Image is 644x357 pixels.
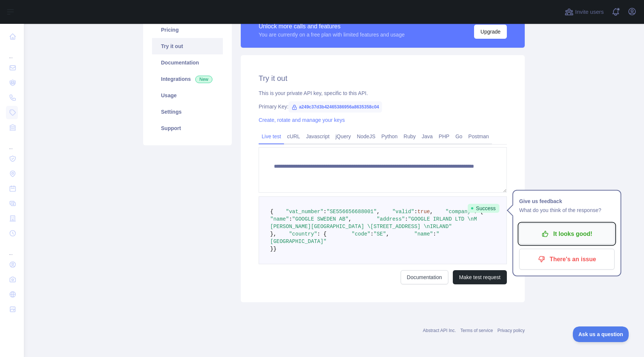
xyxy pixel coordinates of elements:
[351,231,370,237] span: "code"
[326,209,376,215] span: "SE556656688001"
[373,231,386,237] span: "SE"
[152,104,223,120] a: Settings
[575,8,604,16] span: Invite users
[452,130,465,142] a: Go
[332,130,354,142] a: jQuery
[259,73,507,83] h2: Try it out
[152,120,223,136] a: Support
[317,231,326,237] span: : {
[430,209,433,215] span: ,
[414,231,433,237] span: "name"
[288,101,382,113] span: a249c37d3b42465386956a8635358c04
[6,45,18,60] div: ...
[6,241,18,256] div: ...
[259,22,405,31] div: Unlock more calls and features
[286,209,323,215] span: "vat_number"
[152,22,223,38] a: Pricing
[433,231,436,237] span: :
[498,328,525,333] a: Privacy policy
[386,231,389,237] span: ,
[6,136,18,151] div: ...
[423,328,456,333] a: Abstract API Inc.
[392,209,414,215] span: "valid"
[195,76,212,83] span: New
[401,270,448,284] a: Documentation
[259,130,284,142] a: Live test
[289,216,292,222] span: :
[259,117,345,123] a: Create, rotate and manage your keys
[401,130,419,142] a: Ruby
[419,130,436,142] a: Java
[563,6,605,18] button: Invite users
[573,326,629,342] iframe: Toggle Customer Support
[292,216,348,222] span: "GOOGLE SWEDEN AB"
[323,209,326,215] span: :
[259,89,507,97] div: This is your private API key, specific to this API.
[370,231,373,237] span: :
[284,130,303,142] a: cURL
[453,270,507,284] button: Make test request
[270,216,289,222] span: "name"
[259,31,405,38] div: You are currently on a free plan with limited features and usage
[465,130,492,142] a: Postman
[270,209,273,215] span: {
[270,246,273,252] span: }
[446,209,474,215] span: "company"
[152,71,223,87] a: Integrations New
[303,130,332,142] a: Javascript
[354,130,378,142] a: NodeJS
[152,38,223,54] a: Try it out
[270,231,277,237] span: },
[378,130,401,142] a: Python
[273,246,276,252] span: }
[377,209,380,215] span: ,
[259,103,507,110] div: Primary Key:
[152,54,223,71] a: Documentation
[468,204,499,213] span: Success
[348,216,351,222] span: ,
[414,209,417,215] span: :
[519,197,615,206] h1: Give us feedback
[377,216,405,222] span: "address"
[405,216,408,222] span: :
[152,87,223,104] a: Usage
[436,130,452,142] a: PHP
[289,231,317,237] span: "country"
[417,209,430,215] span: true
[474,25,507,39] button: Upgrade
[519,206,615,215] p: What do you think of the response?
[460,328,493,333] a: Terms of service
